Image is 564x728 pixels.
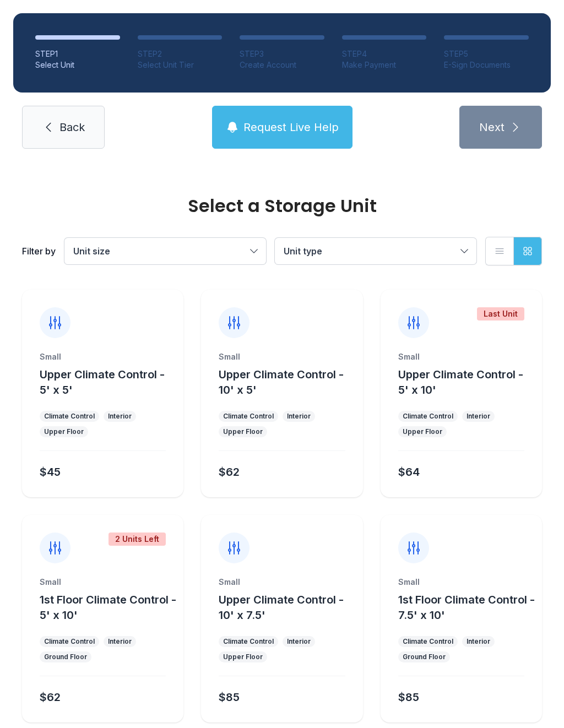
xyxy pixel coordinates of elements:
[35,59,120,70] div: Select Unit
[22,245,56,258] div: Filter by
[22,197,542,215] div: Select a Storage Unit
[243,119,339,135] span: Request Live Help
[219,577,345,588] div: Small
[479,119,505,135] span: Next
[398,593,535,622] span: 1st Floor Climate Control - 7.5' x 10'
[40,368,165,396] span: Upper Climate Control - 5' x 5'
[219,592,358,623] button: Upper Climate Control - 10' x 7.5'
[342,48,427,59] div: STEP 4
[44,653,87,661] div: Ground Floor
[223,637,274,646] div: Climate Control
[398,351,524,362] div: Small
[109,533,166,546] div: 2 Units Left
[287,637,311,646] div: Interior
[219,689,240,705] div: $85
[398,689,419,705] div: $85
[275,238,476,264] button: Unit type
[40,351,166,362] div: Small
[40,367,179,398] button: Upper Climate Control - 5' x 5'
[40,593,176,622] span: 1st Floor Climate Control - 5' x 10'
[223,412,274,421] div: Climate Control
[398,368,523,396] span: Upper Climate Control - 5' x 10'
[44,637,95,646] div: Climate Control
[444,59,529,70] div: E-Sign Documents
[59,119,85,135] span: Back
[219,593,344,622] span: Upper Climate Control - 10' x 7.5'
[219,367,358,398] button: Upper Climate Control - 10' x 5'
[219,368,344,396] span: Upper Climate Control - 10' x 5'
[35,48,120,59] div: STEP 1
[398,464,420,480] div: $64
[398,367,538,398] button: Upper Climate Control - 5' x 10'
[108,637,132,646] div: Interior
[73,246,110,257] span: Unit size
[467,637,490,646] div: Interior
[219,351,345,362] div: Small
[240,59,324,70] div: Create Account
[219,464,240,480] div: $62
[398,592,538,623] button: 1st Floor Climate Control - 7.5' x 10'
[40,689,61,705] div: $62
[477,307,524,320] div: Last Unit
[403,412,453,421] div: Climate Control
[40,577,166,588] div: Small
[467,412,490,421] div: Interior
[138,48,223,59] div: STEP 2
[342,59,427,70] div: Make Payment
[403,637,453,646] div: Climate Control
[223,427,263,436] div: Upper Floor
[223,653,263,661] div: Upper Floor
[240,48,324,59] div: STEP 3
[444,48,529,59] div: STEP 5
[44,427,84,436] div: Upper Floor
[287,412,311,421] div: Interior
[284,246,322,257] span: Unit type
[138,59,223,70] div: Select Unit Tier
[403,653,446,661] div: Ground Floor
[40,464,61,480] div: $45
[64,238,266,264] button: Unit size
[44,412,95,421] div: Climate Control
[403,427,442,436] div: Upper Floor
[40,592,179,623] button: 1st Floor Climate Control - 5' x 10'
[108,412,132,421] div: Interior
[398,577,524,588] div: Small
